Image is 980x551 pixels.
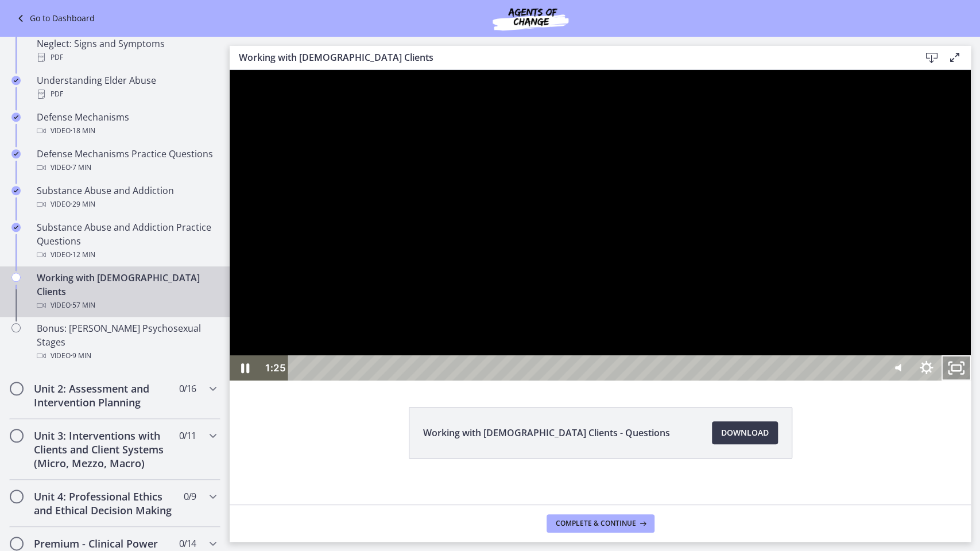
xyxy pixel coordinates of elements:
div: Working with [DEMOGRAPHIC_DATA] Clients [37,271,216,312]
h2: Unit 2: Assessment and Intervention Planning [34,382,174,409]
button: Unfullscreen [711,285,741,311]
i: Completed [11,112,21,122]
span: · 12 min [71,248,95,262]
span: 0 / 16 [179,382,196,395]
div: Video [37,124,216,138]
div: Substance Abuse and Addiction [37,184,216,211]
button: Mute [652,285,681,311]
img: Agents of Change [462,5,599,32]
div: Video [37,161,216,174]
div: Understanding Elder Abuse [37,73,216,101]
span: Complete & continue [556,519,636,528]
span: · 9 min [71,349,91,363]
span: · 29 min [71,197,95,211]
span: · 57 min [71,298,95,312]
div: PDF [37,87,216,101]
h3: Working with [DEMOGRAPHIC_DATA] Clients [239,51,902,64]
i: Completed [11,76,21,85]
span: 0 / 9 [184,490,196,503]
i: Completed [11,186,21,195]
div: Defense Mechanisms [37,110,216,138]
div: PDF [37,51,216,64]
h2: Unit 3: Interventions with Clients and Client Systems (Micro, Mezzo, Macro) [34,429,174,470]
div: Video [37,298,216,312]
div: Bonus: [PERSON_NAME] Psychosexual Stages [37,321,216,363]
span: · 7 min [71,161,91,174]
div: Substance Abuse and Addiction Practice Questions [37,220,216,262]
a: Go to Dashboard [14,11,95,25]
iframe: Video Lesson [230,70,971,381]
button: Show settings menu [681,285,711,311]
span: Download [721,426,769,440]
span: 0 / 11 [179,429,196,443]
div: Recognizing [MEDICAL_DATA] and Neglect: Signs and Symptoms [37,23,216,64]
div: Video [37,349,216,363]
a: Download [712,421,778,444]
div: Video [37,197,216,211]
span: · 18 min [71,124,95,138]
span: 0 / 14 [179,537,196,550]
span: Working with [DEMOGRAPHIC_DATA] Clients - Questions [423,426,670,440]
h2: Unit 4: Professional Ethics and Ethical Decision Making [34,490,174,517]
div: Video [37,248,216,262]
i: Completed [11,149,21,158]
i: Completed [11,223,21,232]
button: Complete & continue [547,514,654,533]
div: Defense Mechanisms Practice Questions [37,147,216,174]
